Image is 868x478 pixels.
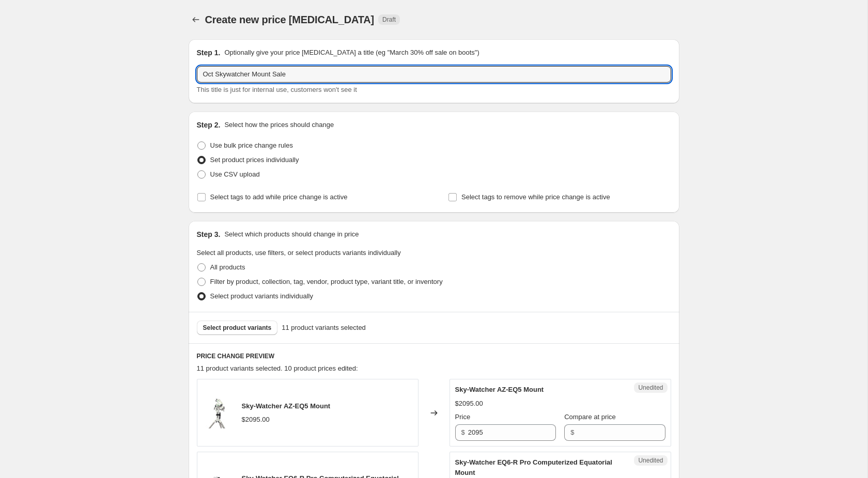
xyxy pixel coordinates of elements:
p: Select which products should change in price [224,229,359,240]
span: 11 product variants selected [282,323,366,333]
span: Select tags to remove while price change is active [461,193,610,201]
div: $2095.00 [242,415,270,425]
h2: Step 2. [197,120,221,130]
span: Select all products, use filters, or select products variants individually [197,249,401,257]
button: Select product variants [197,321,278,335]
span: Select product variants individually [210,292,313,300]
span: Set product prices individually [210,156,299,164]
span: Use bulk price change rules [210,141,293,149]
span: Select product variants [203,324,272,332]
span: All products [210,263,245,271]
span: Sky-Watcher AZ-EQ5 Mount [455,386,544,393]
img: S30200_AZ-EQ5_Hero_1800x1800_5fce45b5-344a-4af1-b073-f80a96ec6082_80x.jpg [203,397,234,428]
span: $ [461,428,465,436]
span: Draft [382,15,396,24]
span: Compare at price [564,413,616,421]
button: Price change jobs [189,12,203,27]
p: Select how the prices should change [224,120,334,130]
span: Select tags to add while price change is active [210,193,348,201]
span: Filter by product, collection, tag, vendor, product type, variant title, or inventory [210,278,443,285]
span: Use CSV upload [210,170,260,178]
p: Optionally give your price [MEDICAL_DATA] a title (eg "March 30% off sale on boots") [224,47,479,58]
h2: Step 1. [197,47,221,58]
span: 11 product variants selected. 10 product prices edited: [197,364,358,372]
span: This title is just for internal use, customers won't see it [197,86,357,93]
span: Create new price [MEDICAL_DATA] [205,14,375,25]
span: Unedited [638,384,663,392]
span: Unedited [638,456,663,465]
span: Sky-Watcher AZ-EQ5 Mount [242,402,331,410]
span: Price [455,413,471,421]
h2: Step 3. [197,229,221,240]
h6: PRICE CHANGE PREVIEW [197,352,671,360]
div: $2095.00 [455,399,483,409]
span: Sky-Watcher EQ6-R Pro Computerized Equatorial Mount [455,458,612,476]
input: 30% off holiday sale [197,66,671,83]
span: $ [570,428,574,436]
